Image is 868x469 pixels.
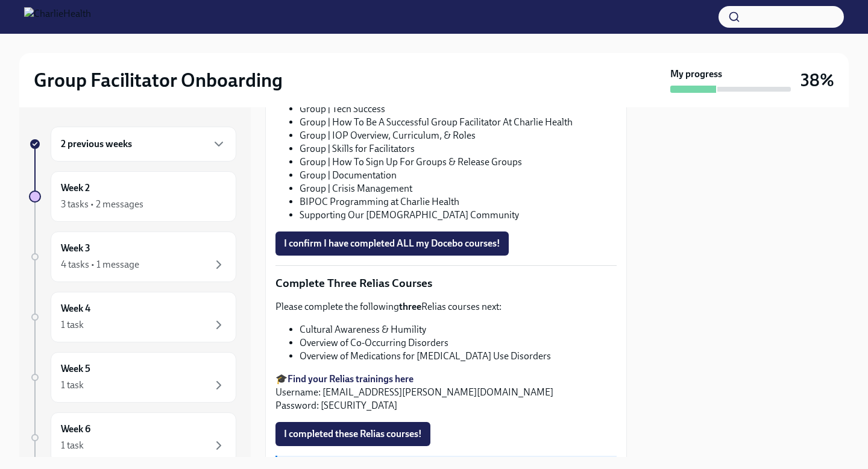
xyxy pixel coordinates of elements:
a: Week 51 task [29,352,236,403]
a: Week 34 tasks • 1 message [29,231,236,282]
div: 1 task [61,318,84,332]
strong: My progress [670,68,722,81]
img: CharlieHealth [24,7,91,27]
h6: Week 5 [61,362,90,376]
a: Week 41 task [29,292,236,342]
li: Group | IOP Overview, Curriculum, & Roles [300,129,617,142]
span: I completed these Relias courses! [284,428,422,440]
div: 2 previous weeks [51,127,236,162]
li: Overview of Co-Occurring Disorders [300,336,617,350]
li: Group | Skills for Facilitators [300,142,617,156]
h6: Week 6 [61,423,90,436]
div: 4 tasks • 1 message [61,258,139,271]
p: 🎓 Username: [EMAIL_ADDRESS][PERSON_NAME][DOMAIN_NAME] Password: [SECURITY_DATA] [275,373,617,412]
p: Complete Three Relias Courses [275,275,617,291]
h3: 38% [800,69,834,91]
a: Week 23 tasks • 2 messages [29,171,236,222]
div: 1 task [61,439,84,452]
li: Group | How To Sign Up For Groups & Release Groups [300,156,617,169]
a: Week 61 task [29,412,236,463]
li: BIPOC Programming at Charlie Health [300,195,617,209]
h6: 2 previous weeks [61,137,132,151]
h6: Week 4 [61,302,90,315]
li: Group | Tech Success [300,102,617,116]
h2: Group Facilitator Onboarding [34,68,283,92]
h6: Week 2 [61,181,90,195]
h6: Week 3 [61,242,90,255]
button: I completed these Relias courses! [275,422,430,446]
li: Supporting Our [DEMOGRAPHIC_DATA] Community [300,209,617,222]
p: Please complete the following Relias courses next: [275,300,617,313]
a: Find your Relias trainings here [288,373,414,385]
div: 1 task [61,379,84,392]
button: I confirm I have completed ALL my Docebo courses! [275,231,509,256]
span: I confirm I have completed ALL my Docebo courses! [284,238,500,250]
div: 3 tasks • 2 messages [61,198,143,211]
li: Cultural Awareness & Humility [300,323,617,336]
strong: three [399,301,421,312]
li: Group | Crisis Management [300,182,617,195]
li: Group | Documentation [300,169,617,182]
li: Overview of Medications for [MEDICAL_DATA] Use Disorders [300,350,617,363]
li: Group | How To Be A Successful Group Facilitator At Charlie Health [300,116,617,129]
